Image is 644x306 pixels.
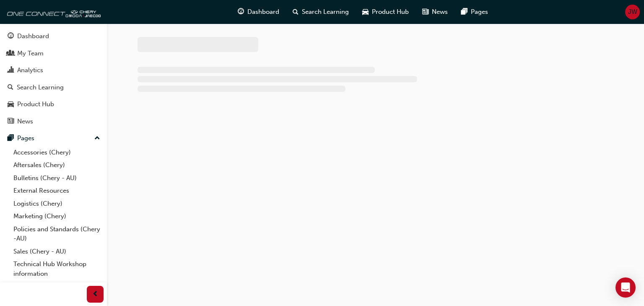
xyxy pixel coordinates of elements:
span: news-icon [8,118,14,126]
div: My Team [17,49,44,58]
a: Logistics (Chery) [10,197,104,210]
a: Analytics [3,63,104,78]
a: Accessories (Chery) [10,146,104,159]
span: Pages [471,7,488,17]
span: car-icon [362,7,369,17]
a: Policies and Standards (Chery -AU) [10,223,104,245]
a: My Team [3,46,104,61]
img: oneconnect [4,3,101,20]
a: Aftersales (Chery) [10,159,104,172]
span: pages-icon [8,135,14,142]
a: guage-iconDashboard [231,3,286,21]
div: News [17,117,33,126]
div: Open Intercom Messenger [615,277,636,298]
span: guage-icon [8,33,14,40]
a: Sales (Chery - AU) [10,245,104,258]
a: User changes [10,280,104,293]
span: news-icon [422,7,428,17]
a: News [3,114,104,129]
span: search-icon [8,84,13,92]
span: Dashboard [247,7,279,17]
a: Dashboard [3,29,104,44]
button: Pages [3,131,104,146]
span: prev-icon [92,289,99,300]
span: guage-icon [238,7,244,17]
a: pages-iconPages [454,3,495,21]
span: car-icon [8,101,14,108]
span: search-icon [293,7,299,17]
span: News [432,7,448,17]
span: pages-icon [461,7,467,17]
a: Product Hub [3,97,104,112]
a: Technical Hub Workshop information [10,258,104,280]
div: Pages [17,133,34,143]
a: External Resources [10,184,104,197]
button: JW [625,5,640,19]
span: people-icon [8,50,14,58]
div: Dashboard [17,31,49,41]
a: search-iconSearch Learning [286,3,356,21]
span: Search Learning [302,7,349,17]
span: Product Hub [372,7,409,17]
a: news-iconNews [415,3,454,21]
a: Search Learning [3,80,104,95]
button: DashboardMy TeamAnalyticsSearch LearningProduct HubNews [3,27,104,131]
a: Bulletins (Chery - AU) [10,172,104,185]
a: Marketing (Chery) [10,210,104,223]
div: Search Learning [17,83,64,92]
a: car-iconProduct Hub [356,3,415,21]
span: chart-icon [8,67,14,74]
div: Analytics [17,65,43,75]
span: up-icon [94,133,100,144]
div: Product Hub [17,99,54,109]
span: JW [628,7,637,17]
